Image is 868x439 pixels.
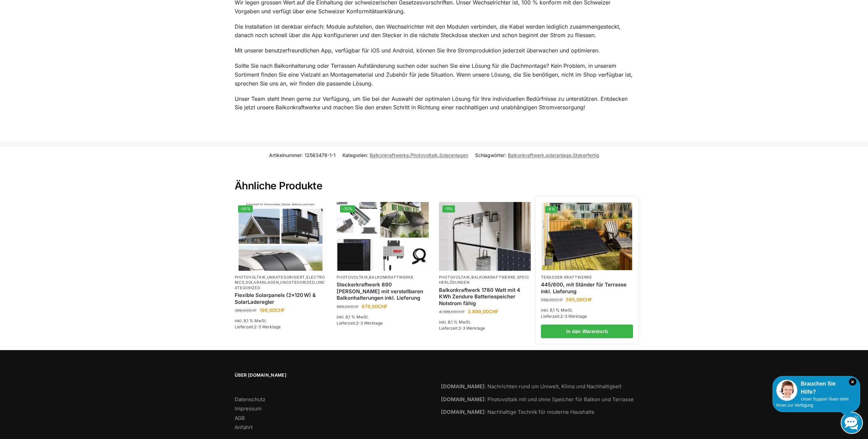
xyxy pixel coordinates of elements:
span: Artikelnummer: [269,152,336,159]
a: Flexible Solarpanels (2×120 W) & SolarLaderegler [235,292,327,305]
a: Steckerkraftwerk 890 Watt mit verstellbaren Balkonhalterungen inkl. Lieferung [337,281,429,301]
span: Schlagwörter: , , [475,152,599,159]
p: Sollte Sie nach Balkonhalterung oder Terrassen Aufständerung suchen oder suchen Sie eine Lösung f... [235,62,634,88]
a: Unkategorisiert [267,275,305,280]
a: Uncategorized [235,280,325,290]
a: Stekerfertig [573,152,599,158]
img: Customer service [776,380,797,401]
span: CHF [248,308,257,313]
i: Schließen [849,378,856,386]
a: Balkonkraftwerk 1780 Watt mit 4 KWh Zendure Batteriespeicher Notstrom fähig [439,287,531,307]
a: Terassen Kraftwerke [541,275,592,280]
span: CHF [350,304,359,309]
a: Balkonkraftwerke [369,275,413,280]
bdi: 599,00 [541,297,563,302]
a: [DOMAIN_NAME]: Nachhaltige Technik für moderne Haushalte [441,409,594,415]
a: Photovoltaik [439,275,470,280]
a: Impressum [235,405,262,412]
bdi: 199,00 [260,307,285,313]
p: inkl. 8,1 % MwSt. [439,319,531,325]
span: Lieferzeit: [337,320,383,326]
span: 2-3 Werktage [458,326,485,331]
a: AGB [235,415,245,421]
a: Photovoltaik [235,275,266,280]
span: 2-3 Werktage [356,320,383,326]
span: CHF [489,309,498,314]
span: Lieferzeit: [439,326,485,331]
span: CHF [275,307,285,313]
span: 2-3 Werktage [254,324,281,329]
span: Lieferzeit: [541,314,587,319]
strong: [DOMAIN_NAME] [441,409,485,415]
a: Balkonkraftwerke [471,275,516,280]
span: CHF [583,297,592,302]
p: , , [439,275,531,285]
a: [DOMAIN_NAME]: Nachrichten rund um Umwelt, Klima und Nachhaltigkeit [441,383,621,390]
bdi: 4.399,00 [439,309,465,314]
div: Brauchen Sie Hilfe? [776,380,856,396]
p: Mit unserer benutzerfreundlichen App, verfügbar für iOS und Android, können Sie Ihre Stromprodukt... [235,46,634,55]
p: Die Installation ist denkbar einfach: Module aufstellen, den Wechselrichter mit den Modulen verbi... [235,22,634,40]
a: Datenschutz [235,396,265,403]
bdi: 565,00 [566,297,592,302]
img: 860 Watt Komplett mit Balkonhalterung [337,202,429,271]
p: Unser Team steht Ihnen gerne zur Verfügung, um Sie bei der Auswahl der optimalen Lösung für Ihre ... [235,95,634,112]
bdi: 679,00 [362,303,387,309]
a: In den Warenkorb legen: „445/600, mit Ständer für Terrasse inkl. Lieferung“ [541,325,633,338]
a: Anfahrt [235,424,253,430]
span: CHF [456,309,465,314]
span: Unser Support-Team steht Ihnen zur Verfügung [776,397,849,408]
span: 12563478-1-1 [305,152,336,158]
span: Lieferzeit: [235,324,281,329]
a: Photovoltaik [337,275,368,280]
p: , [337,275,429,280]
p: inkl. 8,1 % MwSt. [541,307,633,313]
span: CHF [378,303,387,309]
strong: [DOMAIN_NAME] [441,396,485,403]
a: -50%Flexible Solar Module für Wohnmobile Camping Balkon [235,202,327,271]
a: Uncategorized [280,280,315,285]
img: Flexible Solar Module für Wohnmobile Camping Balkon [235,202,327,271]
img: Zendure-solar-flow-Batteriespeicher für Balkonkraftwerke [439,202,531,271]
span: Kategorien: , , [342,152,468,159]
bdi: 3.899,00 [468,309,498,314]
a: [DOMAIN_NAME]: Photovoltaik mit und ohne Speicher für Balkon und Terrasse [441,396,634,403]
h2: Ähnliche Produkte [235,163,634,192]
a: -11%Zendure-solar-flow-Batteriespeicher für Balkonkraftwerke [439,202,531,271]
span: 2-3 Werktage [560,314,587,319]
a: Balkonkraftwerke [370,152,409,158]
a: solaranlage [546,152,571,158]
a: Photovoltaik [410,152,438,158]
bdi: 399,00 [235,308,257,313]
a: Solaranlagen [246,280,279,285]
img: Solar Panel im edlen Schwarz mit Ständer [542,203,632,270]
a: 445/600, mit Ständer für Terrasse inkl. Lieferung [541,281,633,295]
span: Über [DOMAIN_NAME] [235,372,427,379]
a: Balkonkraftwerk [508,152,544,158]
p: inkl. 8,1 % MwSt. [235,318,327,324]
a: Electronics [235,275,325,285]
a: -6%Solar Panel im edlen Schwarz mit Ständer [542,203,632,270]
a: Speicherlösungen [439,275,529,285]
bdi: 999,00 [337,304,359,309]
strong: [DOMAIN_NAME] [441,383,485,390]
p: , , , , , [235,275,327,291]
a: Solaranlagen [439,152,468,158]
p: inkl. 8,1 % MwSt. [337,314,429,320]
span: CHF [555,297,563,302]
a: -32%860 Watt Komplett mit Balkonhalterung [337,202,429,271]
